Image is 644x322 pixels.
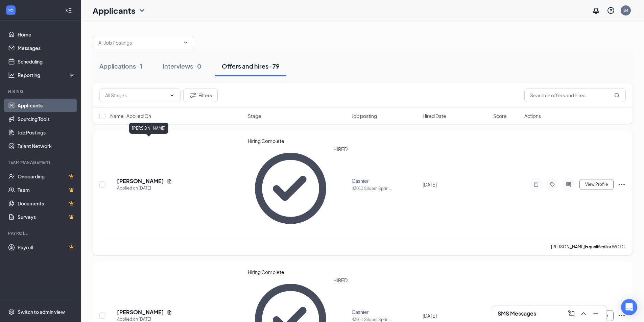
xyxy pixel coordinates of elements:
[578,308,589,319] button: ChevronUp
[614,93,620,98] svg: MagnifyingGlass
[548,182,556,187] svg: Tag
[18,72,76,78] div: Reporting
[567,309,575,318] svg: ComposeMessage
[352,185,418,191] div: 43011 Siloam Sprin ...
[592,309,600,318] svg: Minimize
[189,91,197,99] svg: Filter
[498,310,536,317] h3: SMS Messages
[524,113,541,119] span: Actions
[579,309,588,318] svg: ChevronUp
[18,210,75,224] a: SurveysCrown
[248,269,348,275] div: Hiring Complete
[167,178,172,184] svg: Document
[18,99,75,112] a: Applicants
[163,62,201,70] div: Interviews · 0
[18,139,75,153] a: Talent Network
[352,308,418,315] div: Cashier
[98,39,180,46] input: All Job Postings
[621,299,637,315] div: Open Intercom Messenger
[590,308,601,319] button: Minimize
[551,244,626,250] p: [PERSON_NAME] for WOTC.
[18,55,75,68] a: Scheduling
[93,5,135,16] h1: Applicants
[607,6,615,15] svg: QuestionInfo
[623,7,628,13] div: S4
[8,308,15,315] svg: Settings
[8,159,74,165] div: Team Management
[585,182,608,187] span: View Profile
[222,62,280,70] div: Offers and hires · 79
[169,93,175,98] svg: ChevronDown
[8,89,74,94] div: Hiring
[167,309,172,315] svg: Document
[18,183,75,197] a: TeamCrown
[565,182,573,187] svg: ActiveChat
[18,41,75,55] a: Messages
[423,113,446,119] span: Hired Date
[352,177,418,184] div: Cashier
[117,185,172,192] div: Applied on [DATE]
[592,6,600,15] svg: Notifications
[532,182,540,187] svg: Note
[65,7,72,14] svg: Collapse
[18,126,75,139] a: Job Postings
[18,241,75,254] a: PayrollCrown
[618,180,626,189] svg: Ellipses
[493,113,507,119] span: Score
[8,230,74,236] div: Payroll
[423,181,437,188] span: [DATE]
[579,179,614,190] button: View Profile
[18,197,75,210] a: DocumentsCrown
[117,177,164,185] h5: [PERSON_NAME]
[110,113,151,119] span: Name · Applied On
[105,92,167,99] input: All Stages
[8,72,15,78] svg: Analysis
[524,89,626,102] input: Search in offers and hires
[333,146,348,231] div: HIRED
[352,113,377,119] span: Job posting
[18,308,65,315] div: Switch to admin view
[18,112,75,126] a: Sourcing Tools
[423,313,437,319] span: [DATE]
[618,312,626,320] svg: Ellipses
[248,138,348,144] div: Hiring Complete
[248,113,261,119] span: Stage
[129,123,168,134] div: [PERSON_NAME]
[18,28,75,41] a: Home
[99,62,142,70] div: Applications · 1
[248,146,334,231] svg: CheckmarkCircle
[18,170,75,183] a: OnboardingCrown
[138,6,146,15] svg: ChevronDown
[183,89,218,102] button: Filter Filters
[7,7,14,14] svg: WorkstreamLogo
[117,308,164,316] h5: [PERSON_NAME]
[183,40,188,45] svg: ChevronDown
[566,308,577,319] button: ComposeMessage
[585,244,605,249] b: is qualified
